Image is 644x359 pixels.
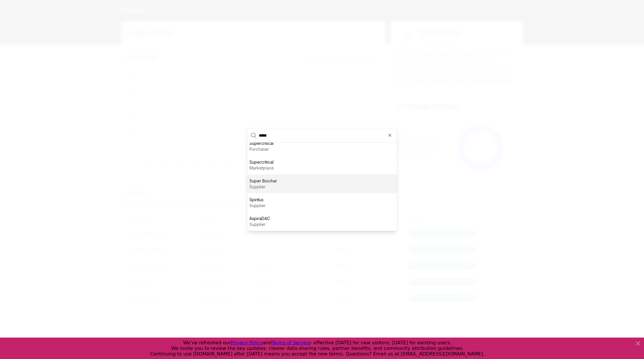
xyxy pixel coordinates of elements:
[249,159,274,165] p: Supercritical
[249,184,277,190] p: supplier
[249,140,274,146] p: Supercritical
[249,216,270,222] p: AspiraDAC
[249,222,270,227] p: supplier
[249,178,277,184] p: Super Biochar
[249,197,266,203] p: Spiritus
[249,146,274,152] p: purchaser
[249,165,274,171] p: marketplace
[249,203,266,209] p: supplier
